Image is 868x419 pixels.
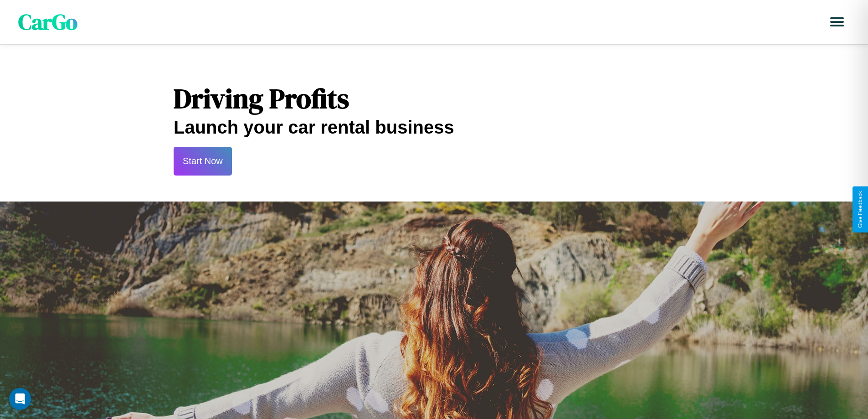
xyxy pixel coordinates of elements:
[174,147,232,176] button: Start Now
[174,80,694,117] h1: Driving Profits
[9,388,31,410] div: Open Intercom Messenger
[18,7,77,37] span: CarGo
[824,9,850,35] button: Open menu
[857,191,863,228] div: Give Feedback
[174,117,694,138] h2: Launch your car rental business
